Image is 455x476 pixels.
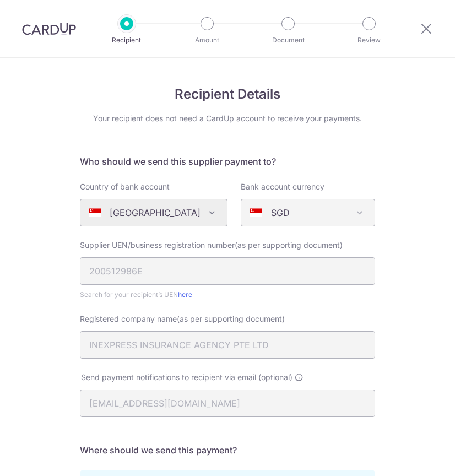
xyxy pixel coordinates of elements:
span: Supplier UEN/business registration number(as per supporting document) [80,240,343,250]
label: Bank account currency [241,181,324,192]
div: Your recipient does not need a CardUp account to receive your payments. [80,113,375,124]
a: here [178,290,192,299]
img: CardUp [22,22,76,35]
h5: Who should we send this supplier payment to? [80,155,375,168]
h4: Recipient Details [80,84,375,104]
label: Country of bank account [80,181,170,192]
p: Review [338,35,400,46]
span: SGD [241,199,375,226]
h5: Where should we send this payment? [80,443,375,457]
p: Recipient [96,35,158,46]
p: Amount [176,35,238,46]
div: Search for your recipient’s UEN [80,289,375,300]
span: Send payment notifications to recipient via email (optional) [81,372,292,383]
span: SGD [241,199,375,226]
input: Enter email address [80,390,375,417]
p: SGD [271,206,290,219]
iframe: Opens a widget where you can find more information [384,443,444,470]
span: Registered company name(as per supporting document) [80,314,285,323]
p: Document [257,35,319,46]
